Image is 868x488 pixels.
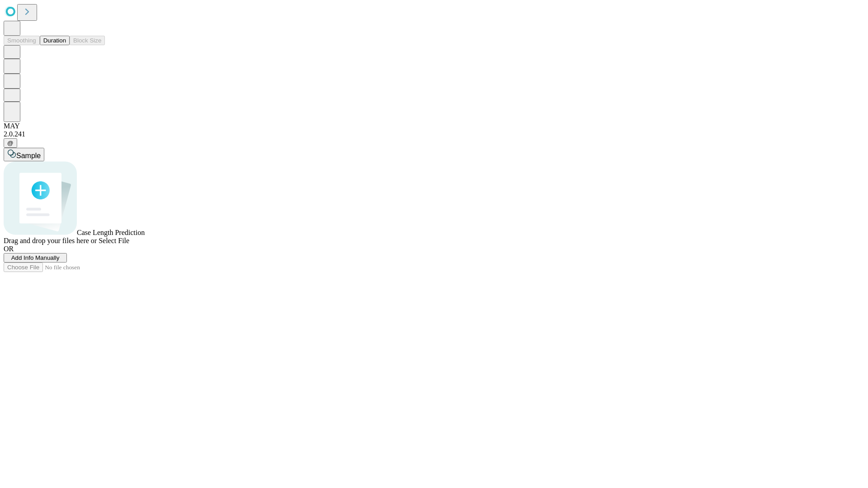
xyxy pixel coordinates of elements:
[4,138,17,148] button: @
[11,254,60,261] span: Add Info Manually
[4,36,40,45] button: Smoothing
[4,122,864,130] div: MAY
[4,130,864,138] div: 2.0.241
[4,148,44,161] button: Sample
[40,36,70,45] button: Duration
[7,140,14,146] span: @
[77,229,145,236] span: Case Length Prediction
[4,245,14,253] span: OR
[70,36,105,45] button: Block Size
[4,253,67,263] button: Add Info Manually
[16,152,41,160] span: Sample
[99,237,129,244] span: Select File
[4,237,97,244] span: Drag and drop your files here or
